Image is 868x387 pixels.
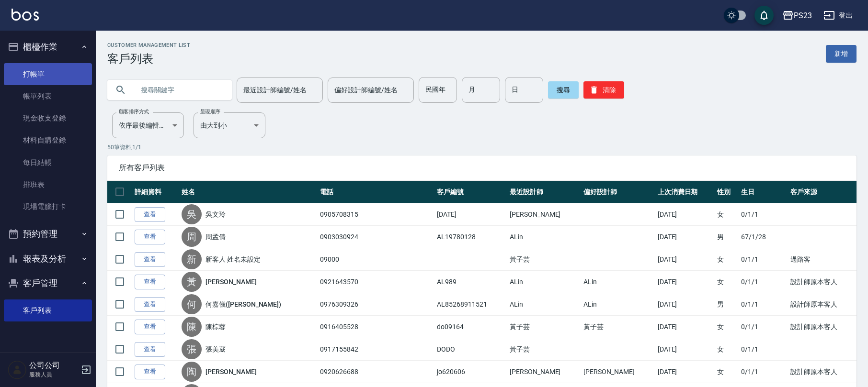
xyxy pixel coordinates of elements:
[715,248,739,271] td: 女
[715,203,739,226] td: 女
[778,6,816,25] button: PS23
[4,152,92,174] a: 每日結帳
[655,293,715,316] td: [DATE]
[182,204,202,224] div: 吳
[655,271,715,293] td: [DATE]
[715,338,739,361] td: 女
[655,203,715,226] td: [DATE]
[788,361,857,383] td: 設計師原本客人
[715,226,739,248] td: 男
[739,203,788,226] td: 0/1/1
[739,361,788,383] td: 0/1/1
[135,365,165,379] a: 查看
[581,181,655,203] th: 偏好設計師
[655,338,715,361] td: [DATE]
[318,338,434,361] td: 0917155842
[507,361,581,383] td: [PERSON_NAME]
[655,361,715,383] td: [DATE]
[788,316,857,338] td: 設計師原本客人
[119,163,845,173] span: 所有客戶列表
[4,196,92,218] a: 現場電腦打卡
[507,293,581,316] td: ALin
[4,129,92,151] a: 材料自購登錄
[182,362,202,382] div: 陶
[788,248,857,271] td: 過路客
[182,272,202,292] div: 黃
[548,81,579,99] button: 搜尋
[135,207,165,222] a: 查看
[135,342,165,357] a: 查看
[715,316,739,338] td: 女
[788,293,857,316] td: 設計師原本客人
[739,271,788,293] td: 0/1/1
[8,360,27,379] img: Person
[434,181,507,203] th: 客戶編號
[206,232,226,242] a: 周孟倩
[507,271,581,293] td: ALin
[655,181,715,203] th: 上次消費日期
[583,81,624,99] button: 清除
[655,226,715,248] td: [DATE]
[739,338,788,361] td: 0/1/1
[794,10,812,22] div: PS23
[434,316,507,338] td: do09164
[318,203,434,226] td: 0905708315
[206,367,256,376] a: [PERSON_NAME]
[182,317,202,337] div: 陳
[581,271,655,293] td: ALin
[4,246,92,271] button: 報表及分析
[715,181,739,203] th: 性別
[434,338,507,361] td: DODO
[4,63,92,85] a: 打帳單
[507,316,581,338] td: 黃子芸
[318,316,434,338] td: 0916405528
[318,293,434,316] td: 0976309326
[434,361,507,383] td: jo620606
[112,112,184,138] div: 依序最後編輯時間
[318,181,434,203] th: 電話
[206,277,256,287] a: [PERSON_NAME]
[581,293,655,316] td: ALin
[739,226,788,248] td: 67/1/28
[135,275,165,289] a: 查看
[826,45,857,63] a: 新增
[200,108,220,115] label: 呈現順序
[29,361,78,370] h5: 公司公司
[788,271,857,293] td: 設計師原本客人
[507,338,581,361] td: 黃子芸
[194,112,265,138] div: 由大到小
[135,320,165,334] a: 查看
[4,221,92,246] button: 預約管理
[318,248,434,271] td: 09000
[4,85,92,107] a: 帳單列表
[4,174,92,196] a: 排班表
[739,316,788,338] td: 0/1/1
[29,370,78,379] p: 服務人員
[206,210,226,219] a: 吳文玲
[434,226,507,248] td: AL19780128
[119,108,149,115] label: 顧客排序方式
[820,7,857,24] button: 登出
[715,271,739,293] td: 女
[179,181,318,203] th: 姓名
[581,361,655,383] td: [PERSON_NAME]
[507,181,581,203] th: 最近設計師
[715,293,739,316] td: 男
[754,6,774,25] button: save
[135,230,165,244] a: 查看
[318,361,434,383] td: 0920626688
[107,143,857,152] p: 50 筆資料, 1 / 1
[507,248,581,271] td: 黃子芸
[739,293,788,316] td: 0/1/1
[739,181,788,203] th: 生日
[507,226,581,248] td: ALin
[581,316,655,338] td: 黃子芸
[739,248,788,271] td: 0/1/1
[182,339,202,359] div: 張
[434,271,507,293] td: AL989
[434,203,507,226] td: [DATE]
[434,293,507,316] td: AL85268911521
[132,181,179,203] th: 詳細資料
[182,294,202,314] div: 何
[107,42,190,48] h2: Customer Management List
